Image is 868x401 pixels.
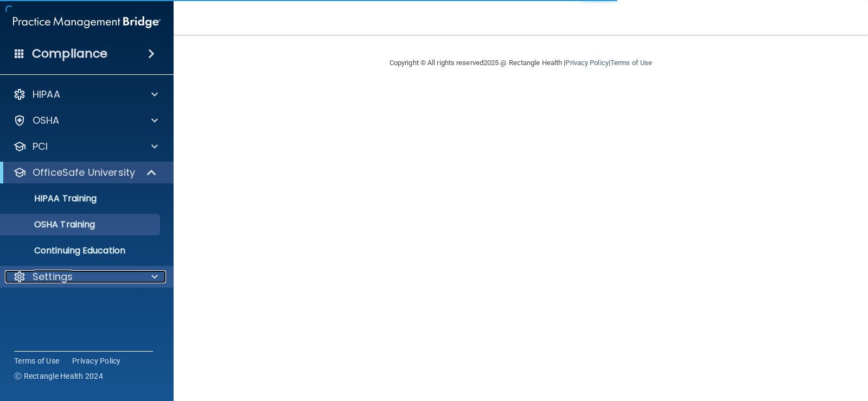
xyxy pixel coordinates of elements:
a: HIPAA [13,88,158,101]
a: Settings [13,270,158,283]
span: Ⓒ Rectangle Health 2024 [14,371,103,381]
a: Privacy Policy [72,355,121,366]
p: Continuing Education [7,245,155,256]
a: PCI [13,140,158,153]
a: OSHA [13,114,158,127]
p: HIPAA [33,88,60,101]
p: Settings [33,270,73,283]
p: PCI [33,140,48,153]
a: OfficeSafe University [13,166,157,179]
h4: Compliance [32,46,107,61]
a: Privacy Policy [565,59,608,67]
p: OSHA [33,114,60,127]
a: Terms of Use [14,355,59,366]
iframe: Drift Widget Chat Controller [680,324,855,368]
div: Copyright © All rights reserved 2025 @ Rectangle Health | | [323,46,719,80]
p: OfficeSafe University [33,166,135,179]
a: Terms of Use [610,59,652,67]
img: PMB logo [13,11,161,33]
p: OSHA Training [7,219,95,230]
p: HIPAA Training [7,193,97,204]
